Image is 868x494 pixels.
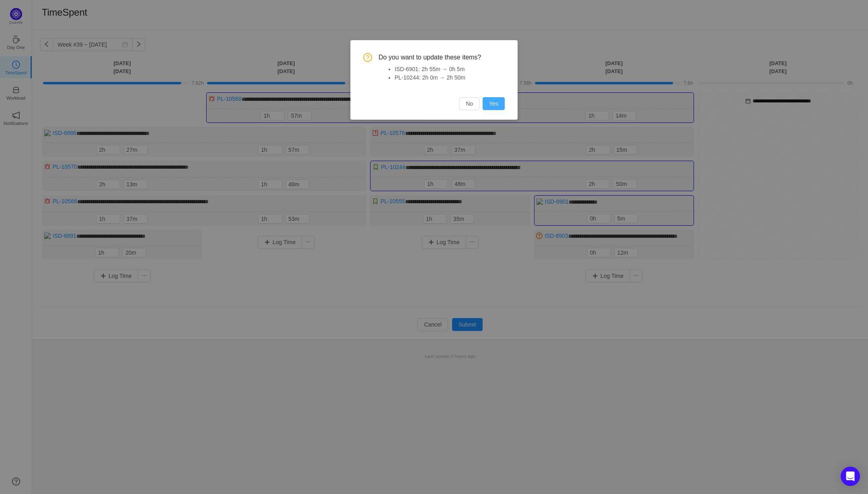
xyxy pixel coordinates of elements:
div: Open Intercom Messenger [841,467,860,486]
button: No [459,97,479,110]
button: Yes [483,97,505,110]
li: ISD-6901: 2h 55m → 0h 5m [395,65,505,73]
i: icon: question-circle [363,53,372,62]
span: Do you want to update these items? [379,53,505,62]
li: PL-10244: 2h 0m → 2h 50m [395,73,505,82]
